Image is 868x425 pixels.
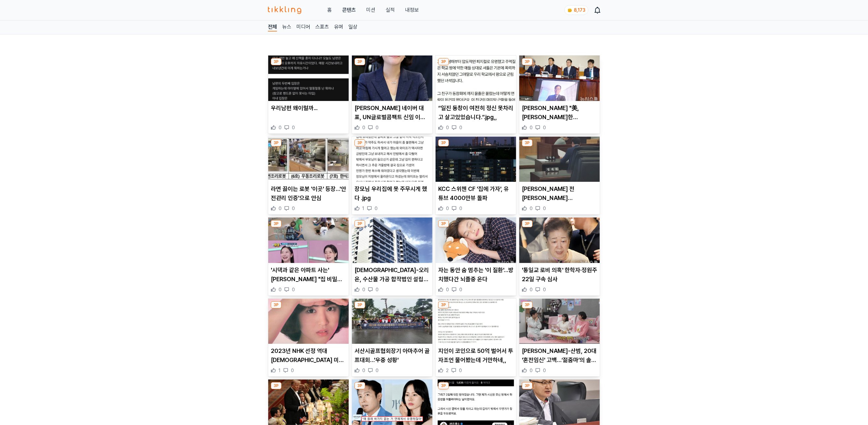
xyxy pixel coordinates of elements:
img: 서산시골프협회장기 아마추어 골프대회…'우중 성황' [352,299,432,344]
span: 0 [376,124,379,131]
span: 0 [362,286,365,293]
a: 전체 [268,23,277,31]
div: 3P [522,301,533,308]
span: 0 [279,286,282,293]
button: 미션 [366,6,375,14]
div: 3P 장모님 우리집에 못 주무시게 했다 .jpg 장모님 우리집에 못 주무시게 했다 .jpg 1 0 [352,136,433,215]
div: 3P 정재목 전 대구 남구의회 부의장, 범인도피방조 혐의로 기소 [PERSON_NAME] 전 [PERSON_NAME] [PERSON_NAME]의회 부의장, 범인도피방조 혐의로... [519,136,600,215]
span: 0 [543,286,546,293]
a: 뉴스 [282,23,291,31]
div: 3P “일진 동창이 여전히 정신 못차리고 살고있었습니다.”.jpg,, “일진 동창이 여전히 정신 못차리고 살고있었습니다.”.jpg,, 0 0 [435,55,516,134]
div: 3P [438,382,449,389]
img: 최수연 네이버 대표, UN글로벌콤팩트 신임 이사 선임 [352,56,432,101]
div: 3P '통일교 로비 의혹' 한학자·정원주 22일 구속 심사 '통일교 로비 의혹' 한학자·정원주 22일 구속 심사 0 0 [519,217,600,296]
div: 3P [271,220,282,227]
div: 3P 자는 동안 숨 멈추는 '이 질환'…방치했다간 뇌졸중 온다 자는 동안 숨 멈추는 '이 질환'…방치했다간 뇌졸중 온다 0 0 [435,217,516,296]
div: 3P [522,382,533,389]
a: 미디어 [296,23,310,31]
img: 경기도의회 김영민 의원, 방학 중 어린이 행복밥상 단가 인하 급식 질 하락 우려 [519,380,600,425]
img: 장모님 우리집에 못 주무시게 했다 .jpg [352,137,432,182]
img: 수협중앙회-오리온, 수산물 가공 합작법인 설립 계약 체결 [352,218,432,263]
span: 0 [459,124,462,131]
div: 3P 라면 끓이는 로봇 '이곳' 등장…'안전관리 인증'으로 안심 라면 끓이는 로봇 '이곳' 등장…'안전관리 인증'으로 안심 0 0 [268,136,349,215]
div: 3P 우리남편 왜이럴까... 우리남편 왜이럴까... 0 0 [268,55,349,134]
p: 라면 끓이는 로봇 '이곳' 등장…'안전관리 인증'으로 안심 [271,184,346,203]
span: 1 [279,367,281,374]
p: [DEMOGRAPHIC_DATA]-오리온, 수산물 가공 합작법인 설립 계약 체결 [355,266,430,284]
div: 3P 2023년 NHK 선정 역대 일본 미녀 17선 2023년 NHK 선정 역대 [DEMOGRAPHIC_DATA] 미녀 17선 1 0 [268,298,349,377]
div: 3P [271,58,282,65]
p: 장모님 우리집에 못 주무시게 했다 .jpg [355,184,430,203]
p: 서산시골프협회장기 아마추어 골프대회…'우중 성황' [355,346,430,365]
img: 구윤철 "美, 예상한 수준 금리 인하…경제·금융 안정적 관리 만전"(종합) [519,56,600,101]
a: 스포츠 [315,23,329,31]
a: 일상 [348,23,357,31]
img: 우리남편 왜이럴까... [268,56,349,101]
p: 우리남편 왜이럴까... [271,104,346,113]
div: 3P [522,139,533,146]
span: 8,173 [574,7,585,13]
div: 3P 구윤철 "美, 예상한 수준 금리 인하…경제·금융 안정적 관리 만전"(종합) [PERSON_NAME] "美, [PERSON_NAME]한 [PERSON_NAME] [PERS... [519,55,600,134]
div: 3P [355,139,365,146]
img: 정재목 전 대구 남구의회 부의장, 범인도피방조 혐의로 기소 [519,137,600,182]
span: 0 [376,286,379,293]
a: coin 8,173 [564,5,587,15]
span: 0 [292,124,295,131]
span: 2 [446,367,449,374]
img: 라면 끓이는 로봇 '이곳' 등장…'안전관리 인증'으로 안심 [268,137,349,182]
img: '시댁과 같은 아파트 사는' 김윤지 "집 비밀번호 공유 기본" [268,218,349,263]
div: 3P [355,301,365,308]
span: 0 [530,205,533,212]
div: 3P [271,301,282,308]
p: “일진 동창이 여전히 정신 못차리고 살고있었습니다.”.jpg,, [438,104,513,122]
img: "모성애는 느끼고 대답 한 번을 안해?"...이병헌, 제작보고회 현장서 '손예진 인성' 폭로 '아역배우 홀대' 논란 [352,380,432,425]
p: 지인이 코인으로 50억 벌어서 투자조언 물어봤는데 거만하네,, [438,346,513,365]
img: 티끌링 [268,6,301,14]
span: 0 [375,205,378,212]
div: 3P 지인이 코인으로 50억 벌어서 투자조언 물어봤는데 거만하네,, 지인이 코인으로 50억 벌어서 투자조언 물어봤는데 거만하네,, 2 0 [435,298,516,377]
span: 0 [530,367,533,374]
span: 0 [362,367,365,374]
div: 3P KCC 스위첸 CF '집에 가자', 유튜브 4000만뷰 돌파 KCC 스위첸 CF '집에 가자', 유튜브 4000만뷰 돌파 0 0 [435,136,516,215]
span: 0 [459,286,462,293]
img: '통일교 로비 의혹' 한학자·정원주 22일 구속 심사 [519,218,600,263]
span: 0 [530,286,533,293]
div: 3P [355,58,365,65]
a: 내정보 [405,6,419,14]
p: [PERSON_NAME] "美, [PERSON_NAME]한 [PERSON_NAME] [PERSON_NAME] [PERSON_NAME]…[PERSON_NAME]·금융 안정적 관... [522,104,597,122]
img: “일진 동창이 여전히 정신 못차리고 살고있었습니다.”.jpg,, [436,56,516,101]
span: 1 [362,205,364,212]
span: 0 [279,124,282,131]
div: 3P [522,58,533,65]
span: 0 [530,124,533,131]
div: 3P 홍영기-산범, 20대 '혼전임신' 고백…‘젊줌마’의 솔직한 이야기 [PERSON_NAME]-산범, 20대 '혼전임신' 고백…‘젊줌마’의 솔직한 이야기 0 0 [519,298,600,377]
p: [PERSON_NAME] 전 [PERSON_NAME] [PERSON_NAME]의회 부의장, 범인도피방조 혐의로 기소 [522,184,597,203]
img: 홍영기-산범, 20대 '혼전임신' 고백…‘젊줌마’의 솔직한 이야기 [519,299,600,344]
span: 0 [446,286,449,293]
span: 0 [459,205,462,212]
img: 英방문 트럼프, 성대한 국빈 만찬…"생애 최고의 영예" [268,380,349,425]
img: ㅈㄴ 무서운 일본 장례식 괴담 ,, [436,380,516,425]
div: 3P [271,382,282,389]
div: 3P [355,220,365,227]
span: 0 [543,367,546,374]
p: 자는 동안 숨 멈추는 '이 질환'…방치했다간 뇌졸중 온다 [438,266,513,284]
div: 3P [438,58,449,65]
span: 0 [459,367,462,374]
img: coin [567,8,573,13]
img: 자는 동안 숨 멈추는 '이 질환'…방치했다간 뇌졸중 온다 [436,218,516,263]
p: 2023년 NHK 선정 역대 [DEMOGRAPHIC_DATA] 미녀 17선 [271,346,346,365]
span: 0 [543,205,546,212]
a: 콘텐츠 [342,6,356,14]
span: 0 [291,367,294,374]
p: KCC 스위첸 CF '집에 가자', 유튜브 4000만뷰 돌파 [438,184,513,203]
p: [PERSON_NAME]-산범, 20대 '혼전임신' 고백…‘젊줌마’의 솔직한 이야기 [522,346,597,365]
p: [PERSON_NAME] 네이버 대표, UN글로벌콤팩트 신임 이사 선임 [355,104,430,122]
img: 2023년 NHK 선정 역대 일본 미녀 17선 [268,299,349,344]
p: '시댁과 같은 아파트 사는' [PERSON_NAME] "집 비밀번호 공유 기본" [271,266,346,284]
span: 0 [362,124,365,131]
span: 0 [292,205,295,212]
div: 3P '시댁과 같은 아파트 사는' 김윤지 "집 비밀번호 공유 기본" '시댁과 같은 아파트 사는' [PERSON_NAME] "집 비밀번호 공유 기본" 0 0 [268,217,349,296]
div: 3P [271,139,282,146]
span: 0 [446,205,449,212]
